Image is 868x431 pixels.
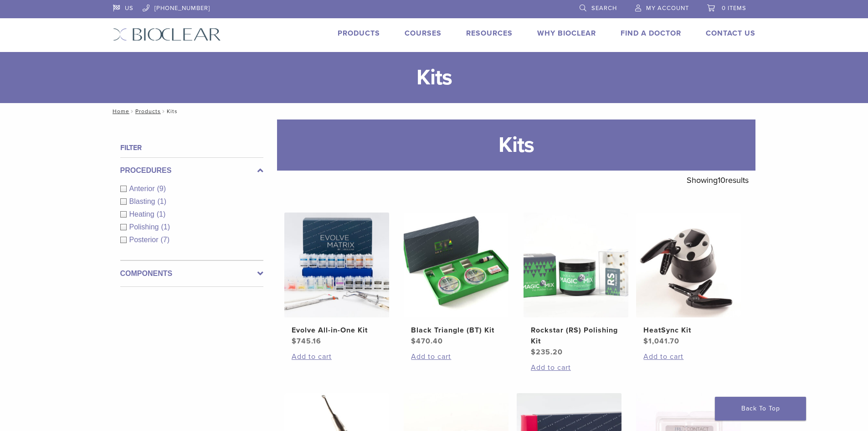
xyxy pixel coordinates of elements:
span: Heating [129,210,157,218]
bdi: 470.40 [411,337,443,346]
a: Contact Us [706,29,755,38]
span: (1) [157,197,166,205]
a: HeatSync KitHeatSync Kit $1,041.70 [636,213,742,347]
bdi: 235.20 [531,348,563,357]
span: $ [643,337,648,346]
a: Add to cart: “HeatSync Kit” [643,351,734,362]
h2: Black Triangle (BT) Kit [411,325,501,336]
a: Back To Top [715,397,806,421]
span: 10 [718,175,725,185]
bdi: 745.16 [292,337,321,346]
label: Components [120,268,263,279]
span: (1) [157,210,166,218]
span: (7) [161,236,170,244]
a: Products [135,108,161,114]
label: Procedures [120,165,263,176]
span: $ [292,337,297,346]
span: (1) [161,223,170,231]
bdi: 1,041.70 [643,337,679,346]
a: Rockstar (RS) Polishing KitRockstar (RS) Polishing Kit $235.20 [523,213,629,358]
a: Products [338,29,380,38]
h1: Kits [277,119,755,171]
img: HeatSync Kit [636,213,741,317]
h4: Filter [120,142,263,153]
p: Showing results [687,171,749,190]
span: Anterior [129,185,157,192]
span: Posterior [129,236,161,244]
a: Add to cart: “Black Triangle (BT) Kit” [411,351,501,362]
a: Add to cart: “Rockstar (RS) Polishing Kit” [531,362,621,373]
img: Evolve All-in-One Kit [284,213,389,317]
a: Add to cart: “Evolve All-in-One Kit” [292,351,382,362]
a: Find A Doctor [621,29,681,38]
h2: HeatSync Kit [643,325,734,336]
a: Evolve All-in-One KitEvolve All-in-One Kit $745.16 [284,213,390,347]
span: Polishing [129,223,161,231]
a: Black Triangle (BT) KitBlack Triangle (BT) Kit $470.40 [403,213,509,347]
span: $ [531,348,536,357]
span: Search [591,5,617,12]
a: Why Bioclear [537,29,596,38]
span: $ [411,337,416,346]
img: Bioclear [113,28,221,41]
a: Home [110,108,129,114]
span: / [129,109,135,114]
nav: Kits [106,103,762,119]
span: Blasting [129,197,158,205]
a: Courses [405,29,442,38]
img: Rockstar (RS) Polishing Kit [524,213,628,317]
a: Resources [466,29,513,38]
span: My Account [646,5,689,12]
span: 0 items [722,5,746,12]
h2: Evolve All-in-One Kit [292,325,382,336]
h2: Rockstar (RS) Polishing Kit [531,325,621,347]
span: (9) [157,185,166,192]
span: / [161,109,167,114]
img: Black Triangle (BT) Kit [404,213,508,317]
